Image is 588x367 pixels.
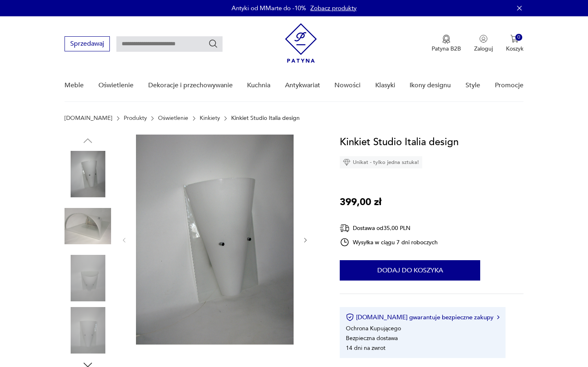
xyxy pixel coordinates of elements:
[148,70,233,101] a: Dekoracje i przechowywanie
[346,344,385,352] li: 14 dni na zwrot
[465,70,480,101] a: Style
[285,70,320,101] a: Antykwariat
[340,135,459,150] h1: Kinkiet Studio Italia design
[343,159,350,166] img: Ikona diamentu
[124,115,147,122] a: Produkty
[200,115,220,122] a: Kinkiety
[340,223,350,233] img: Ikona dostawy
[232,4,306,12] p: Antyki od MMarte do -10%
[65,255,111,301] img: Zdjęcie produktu Kinkiet Studio Italia design
[432,45,461,53] p: Patyna B2B
[474,45,493,53] p: Zaloguj
[497,315,499,319] img: Ikona strzałki w prawo
[65,203,111,250] img: Zdjęcie produktu Kinkiet Studio Italia design
[432,35,461,53] button: Patyna B2B
[65,307,111,354] img: Zdjęcie produktu Kinkiet Studio Italia design
[65,115,112,122] a: [DOMAIN_NAME]
[432,35,461,53] a: Ikona medaluPatyna B2B
[346,313,354,321] img: Ikona certyfikatu
[231,115,300,122] p: Kinkiet Studio Italia design
[346,325,401,332] li: Ochrona Kupującego
[506,45,523,53] p: Koszyk
[247,70,270,101] a: Kuchnia
[340,223,438,233] div: Dostawa od 35,00 PLN
[340,195,381,210] p: 399,00 zł
[510,35,519,43] img: Ikona koszyka
[346,334,398,342] li: Bezpieczna dostawa
[310,4,356,12] a: Zobacz produkty
[340,156,422,168] div: Unikat - tylko jedna sztuka!
[285,23,317,63] img: Patyna - sklep z meblami i dekoracjami vintage
[65,36,110,51] button: Sprzedawaj
[346,313,499,321] button: [DOMAIN_NAME] gwarantuje bezpieczne zakupy
[515,34,522,41] div: 0
[479,35,488,43] img: Ikonka użytkownika
[506,35,523,53] button: 0Koszyk
[375,70,395,101] a: Klasyki
[474,35,493,53] button: Zaloguj
[98,70,134,101] a: Oświetlenie
[410,70,451,101] a: Ikony designu
[340,237,438,247] div: Wysyłka w ciągu 7 dni roboczych
[208,39,218,49] button: Szukaj
[340,260,480,281] button: Dodaj do koszyka
[495,70,523,101] a: Promocje
[65,42,110,47] a: Sprzedawaj
[334,70,361,101] a: Nowości
[65,151,111,197] img: Zdjęcie produktu Kinkiet Studio Italia design
[136,135,294,345] img: Zdjęcie produktu Kinkiet Studio Italia design
[442,35,450,44] img: Ikona medalu
[158,115,188,122] a: Oświetlenie
[65,70,84,101] a: Meble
